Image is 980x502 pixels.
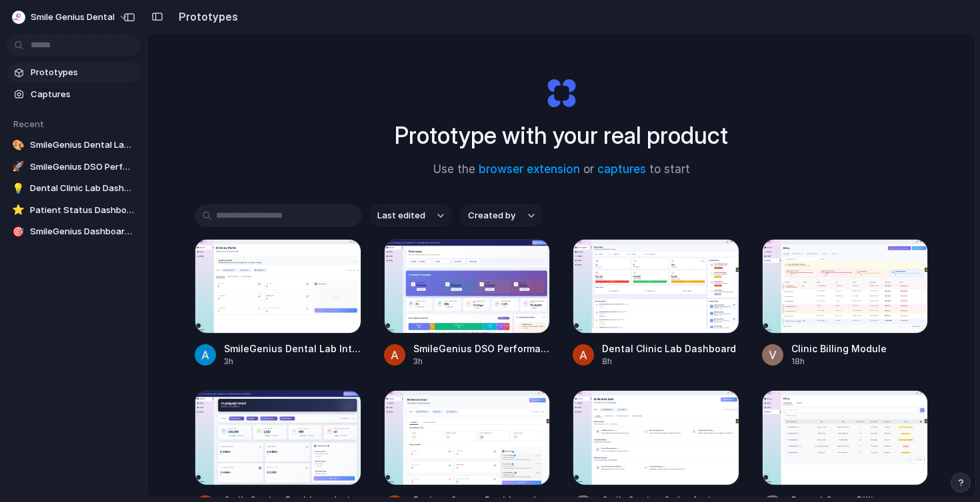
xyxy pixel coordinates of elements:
[30,182,135,195] span: Dental Clinic Lab Dashboard
[7,7,135,28] button: Smile Genius Dental
[31,88,135,101] span: Captures
[479,162,580,176] a: browser extension
[413,356,551,368] div: 3h
[573,239,739,368] a: Dental Clinic Lab DashboardDental Clinic Lab Dashboard8h
[791,356,929,368] div: 18h
[30,160,135,174] span: SmileGenius DSO Performance Dashboard
[7,178,140,198] a: 💡Dental Clinic Lab Dashboard
[460,204,543,227] button: Created by
[12,225,25,238] div: 🎯
[602,342,739,356] span: Dental Clinic Lab Dashboard
[31,66,135,79] span: Prototypes
[173,9,238,25] h2: Prototypes
[7,63,140,83] a: Prototypes
[413,342,551,356] span: SmileGenius DSO Performance Dashboard
[31,11,115,24] span: Smile Genius Dental
[369,204,452,227] button: Last edited
[30,138,135,152] span: SmileGenius Dental Lab Interface
[602,356,739,368] div: 8h
[395,118,728,153] h1: Prototype with your real product
[30,204,135,217] span: Patient Status Dashboard Update
[224,356,361,368] div: 3h
[7,222,140,242] a: 🎯SmileGenius Dashboard with Key Metrics
[597,162,646,176] a: captures
[13,119,44,129] span: Recent
[30,225,135,238] span: SmileGenius Dashboard with Key Metrics
[7,85,140,105] a: Captures
[224,342,361,356] span: SmileGenius Dental Lab Interface
[377,209,425,222] span: Last edited
[791,342,929,356] span: Clinic Billing Module
[468,209,515,222] span: Created by
[7,200,140,220] a: ⭐Patient Status Dashboard Update
[195,239,361,368] a: SmileGenius Dental Lab InterfaceSmileGenius Dental Lab Interface3h
[12,182,25,195] div: 💡
[12,204,25,217] div: ⭐
[433,161,690,178] span: Use the or to start
[384,239,551,368] a: SmileGenius DSO Performance DashboardSmileGenius DSO Performance Dashboard3h
[12,138,25,152] div: 🎨
[7,157,140,177] a: 🚀SmileGenius DSO Performance Dashboard
[762,239,929,368] a: Clinic Billing ModuleClinic Billing Module18h
[7,135,140,155] a: 🎨SmileGenius Dental Lab Interface
[12,160,25,174] div: 🚀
